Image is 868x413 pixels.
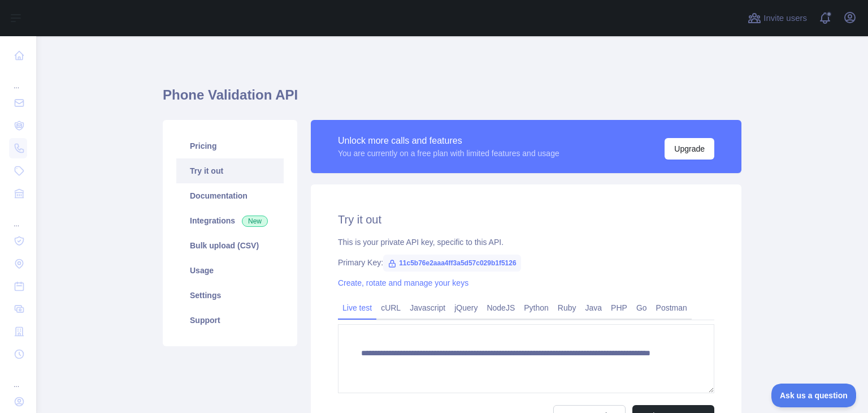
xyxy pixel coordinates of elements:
[338,278,468,287] a: Create, rotate and manage your keys
[176,158,284,183] a: Try it out
[176,258,284,283] a: Usage
[242,216,268,227] span: New
[176,134,284,158] a: Pricing
[745,9,809,27] button: Invite users
[176,183,284,208] a: Documentation
[606,299,632,317] a: PHP
[176,308,284,333] a: Support
[405,299,450,317] a: Javascript
[482,299,519,317] a: NodeJS
[338,148,559,159] div: You are currently on a free plan with limited features and usage
[9,68,27,91] div: ...
[450,299,482,317] a: jQuery
[338,236,714,248] div: This is your private API key, specific to this API.
[383,255,521,272] span: 11c5b76e2aaa4ff3a5d57c029b1f5126
[338,257,714,268] div: Primary Key:
[771,384,857,407] iframe: Toggle Customer Support
[9,206,27,229] div: ...
[176,233,284,258] a: Bulk upload (CSV)
[652,299,692,317] a: Postman
[665,138,714,160] button: Upgrade
[338,212,714,227] h2: Try it out
[553,299,581,317] a: Ruby
[763,12,807,25] span: Invite users
[581,299,607,317] a: Java
[338,134,559,148] div: Unlock more calls and features
[338,299,376,317] a: Live test
[519,299,553,317] a: Python
[9,367,27,389] div: ...
[376,299,405,317] a: cURL
[176,208,284,233] a: Integrations New
[632,299,652,317] a: Go
[176,283,284,308] a: Settings
[163,86,741,113] h1: Phone Validation API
